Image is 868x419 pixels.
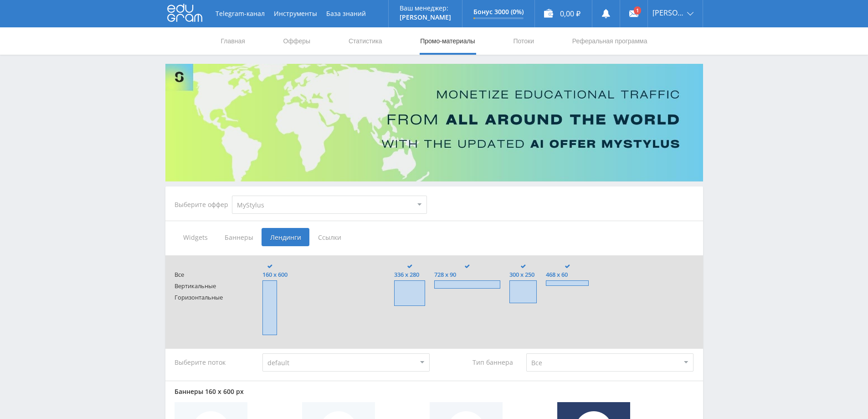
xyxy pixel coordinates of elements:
[175,271,245,278] span: Все
[512,27,535,55] a: Потоки
[175,201,232,208] div: Выберите оффер
[434,271,501,278] span: 728 x 90
[509,271,537,278] span: 300 x 250
[309,228,350,246] span: Ссылки
[400,5,451,12] p: Ваш менеджер:
[571,27,648,55] a: Реферальная программа
[419,27,476,55] a: Промо-материалы
[175,294,245,301] span: Горизонтальные
[473,8,524,16] p: Бонус 3000 (0%)
[282,27,312,55] a: Офферы
[220,27,246,55] a: Главная
[394,271,425,278] span: 336 x 280
[175,228,216,246] span: Widgets
[652,9,684,16] span: [PERSON_NAME]
[438,353,518,372] div: Тип баннера
[546,271,589,278] span: 468 x 60
[348,27,383,55] a: Статистика
[165,64,703,181] img: Banner
[262,228,309,246] span: Лендинги
[262,271,288,278] span: 160 x 600
[175,388,694,395] div: Баннеры 160 x 600 px
[400,14,451,21] p: [PERSON_NAME]
[175,283,245,290] span: Вертикальные
[175,353,254,372] div: Выберите поток
[216,228,262,246] span: Баннеры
